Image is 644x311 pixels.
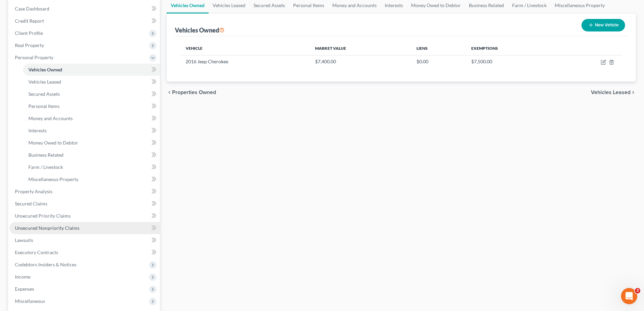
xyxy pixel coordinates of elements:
span: Personal Property [15,54,53,60]
span: Secured Claims [15,201,47,206]
a: Case Dashboard [9,3,160,15]
td: $7,500.00 [466,55,557,68]
button: New Vehicle [581,19,625,31]
span: Miscellaneous [15,298,45,304]
button: Vehicles Leased chevron_right [591,90,636,95]
a: Vehicles Leased [23,76,160,88]
span: Credit Report [15,18,44,24]
th: Vehicle [180,42,310,55]
a: Lawsuits [9,234,160,246]
span: Real Property [15,42,44,48]
a: Money Owed to Debtor [23,137,160,149]
i: chevron_left [167,90,172,95]
span: 3 [635,288,640,293]
span: Codebtors Insiders & Notices [15,262,76,267]
td: $0.00 [411,55,466,68]
a: Secured Claims [9,198,160,210]
span: Executory Contracts [15,249,58,255]
button: chevron_left Properties Owned [167,90,216,95]
a: Credit Report [9,15,160,27]
span: Personal Items [28,103,59,109]
th: Liens [411,42,466,55]
i: chevron_right [630,90,636,95]
span: Unsecured Nonpriority Claims [15,225,79,231]
a: Miscellaneous Property [23,173,160,185]
span: Lawsuits [15,237,33,243]
span: Vehicles Leased [591,90,630,95]
td: 2016 Jeep Cherokee [180,55,310,68]
span: Property Analysis [15,188,52,194]
span: Unsecured Priority Claims [15,213,71,219]
a: Unsecured Nonpriority Claims [9,222,160,234]
td: $7,400.00 [310,55,411,68]
a: Property Analysis [9,185,160,198]
a: Secured Assets [23,88,160,100]
span: Secured Assets [28,91,60,97]
span: Case Dashboard [15,6,49,12]
a: Unsecured Priority Claims [9,210,160,222]
div: Vehicles Owned [175,26,224,34]
span: Money Owed to Debtor [28,140,78,146]
span: Farm / Livestock [28,164,63,170]
a: Farm / Livestock [23,161,160,173]
th: Market Value [310,42,411,55]
iframe: Intercom live chat [621,288,637,304]
span: Money and Accounts [28,115,73,121]
span: Client Profile [15,30,43,36]
span: Vehicles Leased [28,79,61,85]
a: Vehicles Owned [23,64,160,76]
th: Exemptions [466,42,557,55]
a: Executory Contracts [9,246,160,259]
span: Business Related [28,152,64,158]
a: Personal Items [23,100,160,112]
span: Interests [28,128,47,133]
span: Expenses [15,286,34,292]
span: Miscellaneous Property [28,176,78,182]
a: Interests [23,125,160,137]
a: Money and Accounts [23,112,160,125]
a: Business Related [23,149,160,161]
span: Income [15,274,30,280]
span: Properties Owned [172,90,216,95]
span: Vehicles Owned [28,67,62,72]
